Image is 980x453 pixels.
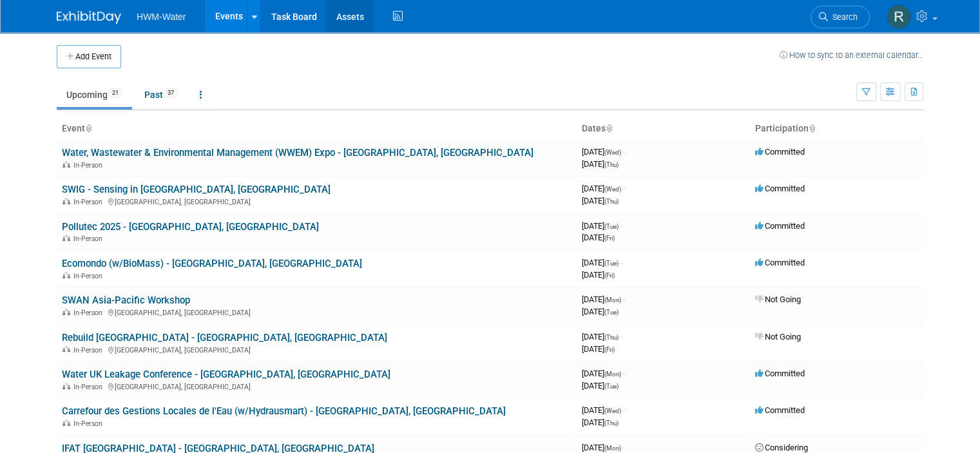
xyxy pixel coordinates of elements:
[755,147,805,157] span: Committed
[582,294,625,304] span: [DATE]
[73,383,106,391] span: In-Person
[620,332,622,342] span: -
[828,12,858,22] span: Search
[137,12,186,22] span: HWM-Water
[62,346,70,352] img: In-Person Event
[604,334,619,341] span: (Thu)
[604,223,619,230] span: (Tue)
[57,45,121,68] button: Add Event
[582,381,619,390] span: [DATE]
[582,258,622,267] span: [DATE]
[62,161,70,168] img: In-Person Event
[62,184,331,195] a: SWIG - Sensing in [GEOGRAPHIC_DATA], [GEOGRAPHIC_DATA]
[582,233,615,242] span: [DATE]
[57,82,132,107] a: Upcoming21
[62,235,70,241] img: In-Person Event
[755,405,805,415] span: Committed
[62,272,70,278] img: In-Person Event
[57,11,121,24] img: ExhibitDay
[755,332,801,342] span: Not Going
[62,307,572,317] div: [GEOGRAPHIC_DATA], [GEOGRAPHIC_DATA]
[604,235,615,242] span: (Fri)
[582,184,625,193] span: [DATE]
[73,198,106,206] span: In-Person
[582,369,625,378] span: [DATE]
[755,221,805,231] span: Committed
[62,381,572,391] div: [GEOGRAPHIC_DATA], [GEOGRAPHIC_DATA]
[780,50,923,60] a: How to sync to an external calendar...
[755,443,808,452] span: Considering
[62,294,190,306] a: SWAN Asia-Pacific Workshop
[604,161,619,168] span: (Thu)
[887,5,911,29] img: Rhys Salkeld
[62,405,506,417] a: Carrefour des Gestions Locales de l'Eau (w/Hydrausmart) - [GEOGRAPHIC_DATA], [GEOGRAPHIC_DATA]
[73,161,106,169] span: In-Person
[620,221,622,231] span: -
[623,405,625,415] span: -
[623,184,625,193] span: -
[604,407,621,414] span: (Wed)
[62,344,572,354] div: [GEOGRAPHIC_DATA], [GEOGRAPHIC_DATA]
[62,196,572,206] div: [GEOGRAPHIC_DATA], [GEOGRAPHIC_DATA]
[755,369,805,378] span: Committed
[62,383,70,389] img: In-Person Event
[582,221,622,231] span: [DATE]
[604,371,621,378] span: (Mon)
[582,332,622,342] span: [DATE]
[73,309,106,317] span: In-Person
[604,149,621,156] span: (Wed)
[582,418,619,427] span: [DATE]
[164,88,178,98] span: 37
[604,198,619,205] span: (Thu)
[73,419,106,428] span: In-Person
[62,332,387,343] a: Rebuild [GEOGRAPHIC_DATA] - [GEOGRAPHIC_DATA], [GEOGRAPHIC_DATA]
[809,123,815,133] a: Sort by Participation Type
[604,260,619,267] span: (Tue)
[57,118,577,140] th: Event
[62,369,390,380] a: Water UK Leakage Conference - [GEOGRAPHIC_DATA], [GEOGRAPHIC_DATA]
[62,258,362,269] a: Ecomondo (w/BioMass) - [GEOGRAPHIC_DATA], [GEOGRAPHIC_DATA]
[623,443,625,452] span: -
[755,294,801,304] span: Not Going
[85,123,91,133] a: Sort by Event Name
[577,118,750,140] th: Dates
[750,118,923,140] th: Participation
[604,272,615,279] span: (Fri)
[108,88,122,98] span: 21
[623,369,625,378] span: -
[582,159,619,169] span: [DATE]
[582,443,625,452] span: [DATE]
[582,344,615,354] span: [DATE]
[604,383,619,390] span: (Tue)
[582,147,625,157] span: [DATE]
[604,346,615,353] span: (Fri)
[623,294,625,304] span: -
[62,309,70,315] img: In-Person Event
[604,445,621,452] span: (Mon)
[606,123,612,133] a: Sort by Start Date
[62,198,70,204] img: In-Person Event
[582,196,619,206] span: [DATE]
[582,270,615,280] span: [DATE]
[73,272,106,280] span: In-Person
[582,307,619,316] span: [DATE]
[73,235,106,243] span: In-Person
[582,405,625,415] span: [DATE]
[811,6,870,28] a: Search
[604,419,619,427] span: (Thu)
[604,309,619,316] span: (Tue)
[62,419,70,426] img: In-Person Event
[755,184,805,193] span: Committed
[623,147,625,157] span: -
[62,221,319,233] a: Pollutec 2025 - [GEOGRAPHIC_DATA], [GEOGRAPHIC_DATA]
[135,82,187,107] a: Past37
[73,346,106,354] span: In-Person
[62,147,533,159] a: Water, Wastewater & Environmental Management (WWEM) Expo - [GEOGRAPHIC_DATA], [GEOGRAPHIC_DATA]
[620,258,622,267] span: -
[604,296,621,304] span: (Mon)
[755,258,805,267] span: Committed
[604,186,621,193] span: (Wed)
